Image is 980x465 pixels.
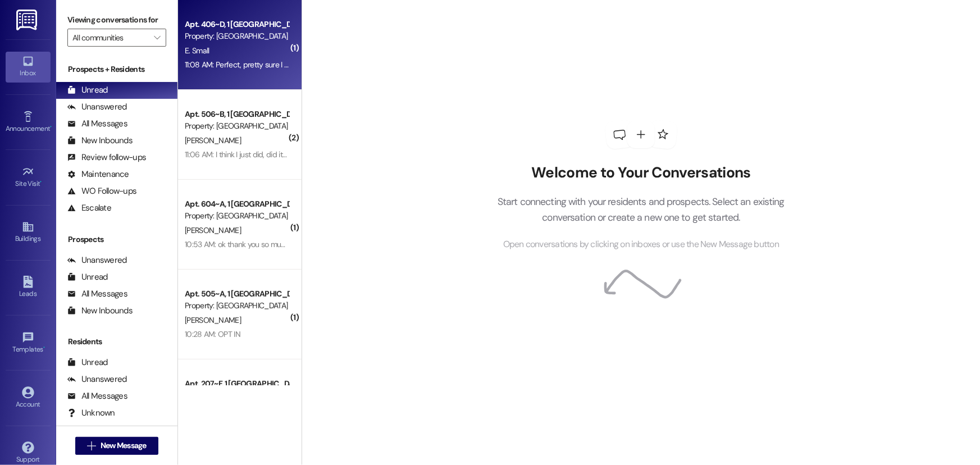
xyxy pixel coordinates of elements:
[40,178,42,186] span: •
[185,210,289,222] div: Property: [GEOGRAPHIC_DATA]
[56,336,177,348] div: Residents
[185,315,241,325] span: [PERSON_NAME]
[6,328,51,358] a: Templates •
[67,202,111,214] div: Escalate
[185,300,289,312] div: Property: [GEOGRAPHIC_DATA]
[72,29,148,47] input: All communities
[67,254,127,266] div: Unanswered
[75,437,158,455] button: New Message
[185,45,209,56] span: E. Small
[50,123,52,131] span: •
[185,329,240,339] div: 10:28 AM: OPT IN
[67,288,127,300] div: All Messages
[185,198,289,210] div: Apt. 604~A, 1 [GEOGRAPHIC_DATA]
[16,10,39,30] img: ResiDesk Logo
[185,60,393,70] div: 11:08 AM: Perfect, pretty sure I already signed that then! Thanks!
[67,390,127,402] div: All Messages
[67,84,108,96] div: Unread
[87,441,95,450] i: 
[185,288,289,300] div: Apt. 505~A, 1 [GEOGRAPHIC_DATA]
[6,162,51,193] a: Site Visit •
[6,272,51,303] a: Leads
[67,373,127,385] div: Unanswered
[67,305,133,317] div: New Inbounds
[481,164,802,182] h2: Welcome to Your Conversations
[67,407,115,419] div: Unknown
[6,383,51,413] a: Account
[67,152,146,163] div: Review follow-ups
[185,225,241,235] span: [PERSON_NAME]
[67,185,136,197] div: WO Follow-ups
[185,30,289,42] div: Property: [GEOGRAPHIC_DATA]
[67,168,129,180] div: Maintenance
[67,118,127,130] div: All Messages
[67,101,127,113] div: Unanswered
[185,108,289,120] div: Apt. 506~B, 1 [GEOGRAPHIC_DATA]
[481,194,802,226] p: Start connecting with your residents and prospects. Select an existing conversation or create a n...
[67,11,166,29] label: Viewing conversations for
[6,217,51,248] a: Buildings
[185,135,241,145] span: [PERSON_NAME]
[67,135,133,147] div: New Inbounds
[6,52,51,82] a: Inbox
[43,344,45,352] span: •
[67,271,108,283] div: Unread
[56,234,177,245] div: Prospects
[56,63,177,75] div: Prospects + Residents
[67,357,108,368] div: Unread
[185,120,289,132] div: Property: [GEOGRAPHIC_DATA]
[154,33,160,42] i: 
[185,149,348,159] div: 11:06 AM: I think I just did, did it work on your end??
[185,378,289,390] div: Apt. 207~F, 1 [GEOGRAPHIC_DATA]
[503,238,779,252] span: Open conversations by clicking on inboxes or use the New Message button
[101,440,147,452] span: New Message
[185,239,863,249] div: 10:53 AM: ok thank you so much! do you know if there's a number i can call to see what time they ...
[185,19,289,30] div: Apt. 406~D, 1 [GEOGRAPHIC_DATA]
